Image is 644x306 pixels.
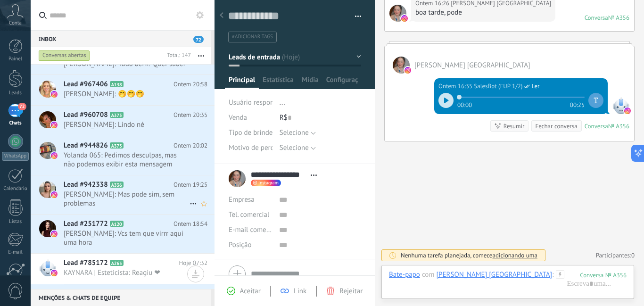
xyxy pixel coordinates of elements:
span: Lead #785172 [64,258,108,268]
span: Tel. comercial [229,210,269,219]
span: Ler [531,82,539,91]
span: A373 [110,142,124,149]
div: № A356 [608,122,629,130]
div: Resumir [504,122,525,131]
button: Selecione [280,125,316,141]
span: Lead #944826 [64,141,108,150]
div: Calendário [2,186,29,192]
span: Estatísticas [263,75,294,89]
span: Ontem 20:58 [173,80,207,89]
div: Chats [2,120,29,126]
span: : [552,270,553,280]
span: adicionando uma [492,251,537,259]
a: Participantes:0 [596,251,635,259]
span: Ontem 19:25 [173,180,207,190]
span: Usuário responsável [229,98,289,107]
span: Motivo de perda [229,144,278,151]
div: Ontem 16:35 [438,82,474,91]
span: 72 [193,36,204,43]
span: A263 [110,260,124,266]
span: Principal [229,75,255,89]
div: Venda [229,110,272,125]
div: Motivo de perda [229,141,272,156]
span: A120 [110,221,124,227]
span: Julia S. Azambuja [414,61,530,70]
span: Instagram [258,181,279,185]
div: Conversas abertas [39,50,90,61]
div: Conversa [585,122,608,130]
span: Rejeitar [339,287,363,296]
img: instagram.svg [401,15,408,22]
span: Ontem 20:35 [173,110,207,120]
span: E-mail comercial [229,225,279,234]
a: Lead #960708 A375 Ontem 20:35 [PERSON_NAME]: Lindo né [31,106,215,136]
div: E-mail [2,249,29,256]
span: Aceitar [240,287,261,296]
span: [PERSON_NAME]: Vcs tem que virrr aqui uma hora [64,229,190,247]
div: Inbox [31,30,211,47]
div: Posição [229,238,272,253]
span: Tipo de brinde [229,129,272,136]
img: instagram.svg [51,270,58,276]
a: Lead #942338 A336 Ontem 19:25 [PERSON_NAME]: Mas pode sim, sem problemas [31,175,215,214]
img: instagram.svg [405,67,411,74]
a: Lead #785172 A263 Hoje 07:32 KAYNARA | Esteticista: Reagiu ❤ [31,254,215,284]
div: Fechar conversa [535,122,577,131]
span: Configurações [326,75,358,89]
img: instagram.svg [51,191,58,198]
a: Lead #967406 A138 Ontem 20:58 [PERSON_NAME]: 🤭🤭🤭 [31,75,215,105]
span: Lead #251772 [64,219,108,229]
span: Conta [9,20,22,26]
img: instagram.svg [51,152,58,159]
button: E-mail comercial [229,223,272,238]
span: 00:25 [570,100,585,108]
span: Venda [229,113,247,122]
span: Selecione [280,143,309,152]
span: A375 [110,112,124,118]
span: SalesBot (FUP 1/2) [474,82,522,91]
div: 356 [580,271,627,279]
div: Julia S. Azambuja [437,270,553,279]
img: instagram.svg [51,231,58,237]
span: ... [280,98,285,107]
span: Julia S. Azambuja [393,57,410,74]
a: Lead #251772 A120 Ontem 18:54 [PERSON_NAME]: Vcs tem que virrr aqui uma hora [31,215,215,253]
div: Listas [2,219,29,225]
div: Painel [2,56,29,62]
span: 72 [18,103,26,110]
div: Nenhuma tarefa planejada, comece [401,251,537,259]
div: boa tarde, pode [415,8,551,17]
span: Julia S. Azambuja [389,5,406,22]
span: Lead #942338 [64,180,108,190]
span: Hoje 07:32 [179,258,207,268]
div: Empresa [229,192,272,207]
span: Lead #967406 [64,80,108,89]
img: instagram.svg [51,122,58,128]
span: Posição [229,241,251,248]
div: WhatsApp [2,152,29,161]
div: Tipo de brinde [229,125,272,141]
span: [PERSON_NAME]: 🤭🤭🤭 [64,90,190,99]
span: 00:00 [457,100,472,108]
span: Ontem 18:54 [173,219,207,229]
span: Lead #960708 [64,110,108,120]
span: Yolanda 065: Pedimos desculpas, mas não podemos exibir esta mensagem devido a restrições do Insta... [64,151,190,169]
span: #adicionar tags [232,33,273,40]
span: Selecione [280,128,309,137]
span: Mídia [302,75,319,89]
div: № A356 [608,14,629,22]
span: Ontem 20:02 [173,141,207,150]
div: Conversa [585,14,608,22]
button: Selecione [280,141,316,156]
span: [PERSON_NAME]: Mas pode sim, sem problemas [64,190,190,208]
span: A138 [110,81,124,87]
span: com [422,270,435,280]
a: Lead #944826 A373 Ontem 20:02 Yolanda 065: Pedimos desculpas, mas não podemos exibir esta mensage... [31,136,215,175]
img: instagram.svg [51,91,58,98]
span: KAYNARA | Esteticista: Reagiu ❤ [64,268,190,277]
div: R$ [280,110,361,125]
img: instagram.svg [624,108,631,114]
span: A336 [110,182,124,188]
span: Link [294,287,306,296]
button: Tel. comercial [229,207,269,223]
